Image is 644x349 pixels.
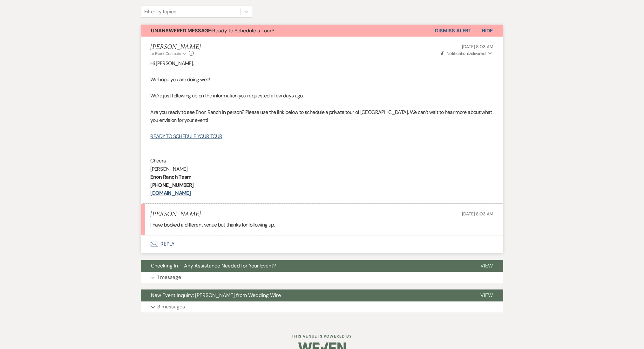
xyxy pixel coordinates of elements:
button: to: Event Contacts [151,51,187,56]
span: Delivered [441,50,486,56]
div: Filter by topics... [145,8,179,16]
p: 3 messages [158,303,185,311]
span: Cheers, [151,157,167,164]
button: View [471,290,503,302]
button: Checking In – Any Assistance Needed for Your Event? [141,260,471,272]
button: New Event Inquiry: [PERSON_NAME] from Wedding Wire [141,290,471,302]
p: We hope you are doing well! [151,76,494,84]
h5: [PERSON_NAME] [151,210,201,218]
span: [DATE] 8:03 AM [462,44,493,49]
span: Notification [446,50,468,56]
div: I have booked a different venue but thanks for following up. [151,221,494,229]
button: View [471,260,503,272]
span: [DATE] 8:03 AM [462,211,493,217]
span: Checking In – Any Assistance Needed for Your Event? [151,263,276,269]
strong: Unanswered Message: [151,27,213,34]
button: 1 message [141,272,503,283]
a: [DOMAIN_NAME] [151,190,191,196]
span: Hide [482,27,493,34]
h5: [PERSON_NAME] [151,43,201,51]
span: View [481,263,493,269]
span: View [481,292,493,299]
span: Are you ready to see Enon Ranch in person? Please use the link below to schedule a private tour o... [151,109,492,124]
p: Hi [PERSON_NAME], [151,59,494,68]
span: New Event Inquiry: [PERSON_NAME] from Wedding Wire [151,292,281,299]
button: Unanswered Message:Ready to Schedule a Tour? [141,25,435,37]
button: NotificationDelivered [440,50,493,57]
strong: Enon Ranch Team [151,174,192,180]
a: READY TO SCHEDULE YOUR TOUR [151,133,222,140]
span: to: Event Contacts [151,51,181,56]
strong: [PHONE_NUMBER] [151,182,194,188]
p: 1 message [158,273,181,282]
span: Ready to Schedule a Tour? [151,27,275,34]
p: [PERSON_NAME] [151,165,494,173]
p: We're just following up on the information you requested a few days ago. [151,92,494,100]
button: 3 messages [141,302,503,313]
button: Reply [141,235,503,253]
button: Dismiss Alert [435,25,472,37]
button: Hide [472,25,503,37]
